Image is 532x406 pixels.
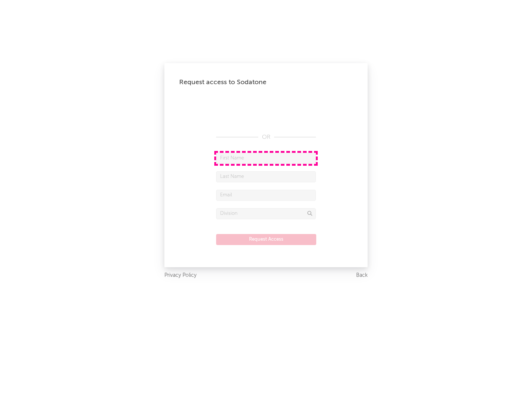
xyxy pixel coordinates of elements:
[216,153,316,164] input: First Name
[216,190,316,201] input: Email
[216,234,316,245] button: Request Access
[216,208,316,219] input: Division
[216,171,316,182] input: Last Name
[356,271,368,280] a: Back
[164,271,197,280] a: Privacy Policy
[216,133,316,142] div: OR
[179,78,353,87] div: Request access to Sodatone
